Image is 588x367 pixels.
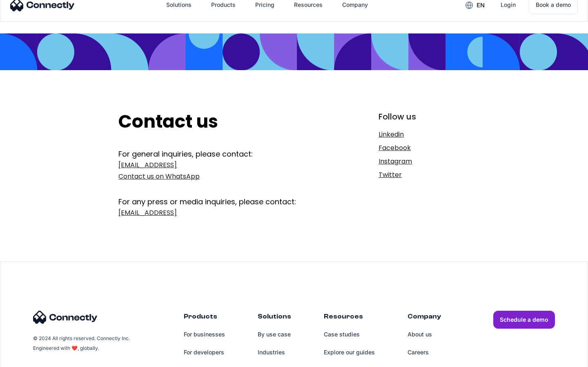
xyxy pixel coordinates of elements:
a: Schedule a demo [493,311,555,329]
a: Linkedin [379,129,470,140]
a: About us [408,325,441,343]
a: Industries [258,343,291,361]
div: Solutions [258,311,291,325]
img: Connectly Logo [33,311,98,324]
div: Resources [324,311,375,325]
a: Instagram [379,156,470,167]
div: For general inquiries, please contact: [118,149,325,159]
a: For developers [184,343,225,361]
aside: Language selected: English [8,353,49,364]
ul: Language list [16,353,49,364]
div: For any press or media inquiries, please contact: [118,184,325,207]
form: Get In Touch Form [118,149,325,221]
a: [EMAIL_ADDRESS] [118,207,325,219]
a: [EMAIL_ADDRESS]Contact us on WhatsApp [118,159,325,182]
div: Follow us [379,111,470,122]
a: By use case [258,325,291,343]
div: Company [408,311,441,325]
h2: Contact us [118,111,325,133]
a: Case studies [324,325,375,343]
a: For businesses [184,325,225,343]
div: © 2024 All rights reserved. Connectly Inc. Engineered with ❤️, globally. [33,334,131,353]
a: Careers [408,343,441,361]
a: Twitter [379,169,470,181]
a: Facebook [379,142,470,154]
div: Products [184,311,225,325]
a: Explore our guides [324,343,375,361]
